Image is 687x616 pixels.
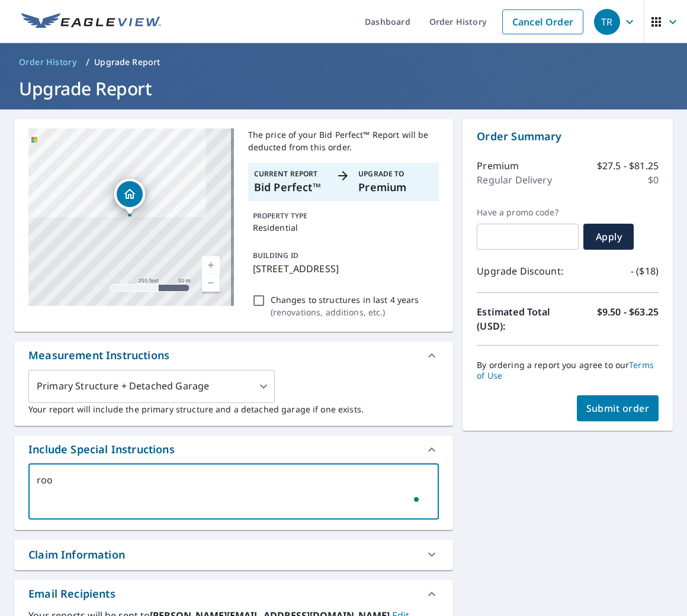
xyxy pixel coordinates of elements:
[477,128,659,144] p: Order Summary
[14,53,673,72] nav: breadcrumb
[593,230,624,243] span: Apply
[14,540,453,570] div: Claim Information
[253,221,435,234] p: Residential
[14,53,81,72] a: Order History
[28,347,169,363] div: Measurement Instructions
[477,207,579,218] label: Have a promo code?
[648,173,659,187] p: $0
[21,13,161,31] img: EV Logo
[254,179,329,195] p: Bid Perfect™
[14,76,673,101] h1: Upgrade Report
[202,256,220,274] a: Current Level 17, Zoom In
[586,402,650,415] span: Submit order
[477,159,519,173] p: Premium
[477,359,654,381] a: Terms of Use
[86,55,89,69] li: /
[114,179,145,215] div: Dropped pin, building 1, Residential property, 12 Century Oaks Ct San Ramon, CA 94583
[477,173,551,187] p: Regular Delivery
[14,436,453,464] div: Include Special Instructions
[28,547,125,563] div: Claim Information
[19,56,76,68] span: Order History
[253,211,435,221] p: PROPERTY TYPE
[37,475,431,508] textarea: To enrich screen reader interactions, please activate Accessibility in Grammarly extension settings
[577,395,659,421] button: Submit order
[253,250,298,260] p: BUILDING ID
[271,294,419,306] p: Changes to structures in last 4 years
[28,586,115,602] div: Email Recipients
[502,9,583,34] a: Cancel Order
[631,264,659,278] p: - ($18)
[254,169,329,179] p: Current Report
[358,169,433,179] p: Upgrade To
[248,128,439,153] p: The price of your Bid Perfect™ Report will be deducted from this order.
[14,580,453,608] div: Email Recipients
[28,441,175,457] div: Include Special Instructions
[253,262,435,276] p: [STREET_ADDRESS]
[477,264,567,278] p: Upgrade Discount:
[477,305,567,333] p: Estimated Total (USD):
[597,159,659,173] p: $27.5 - $81.25
[583,224,634,250] button: Apply
[94,56,160,68] p: Upgrade Report
[358,179,433,195] p: Premium
[597,305,659,333] p: $9.50 - $63.25
[594,9,620,35] div: TR
[28,403,439,415] p: Your report will include the primary structure and a detached garage if one exists.
[14,341,453,370] div: Measurement Instructions
[271,306,419,318] p: ( renovations, additions, etc. )
[28,370,275,403] div: Primary Structure + Detached Garage
[477,360,659,381] p: By ordering a report you agree to our
[202,274,220,292] a: Current Level 17, Zoom Out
